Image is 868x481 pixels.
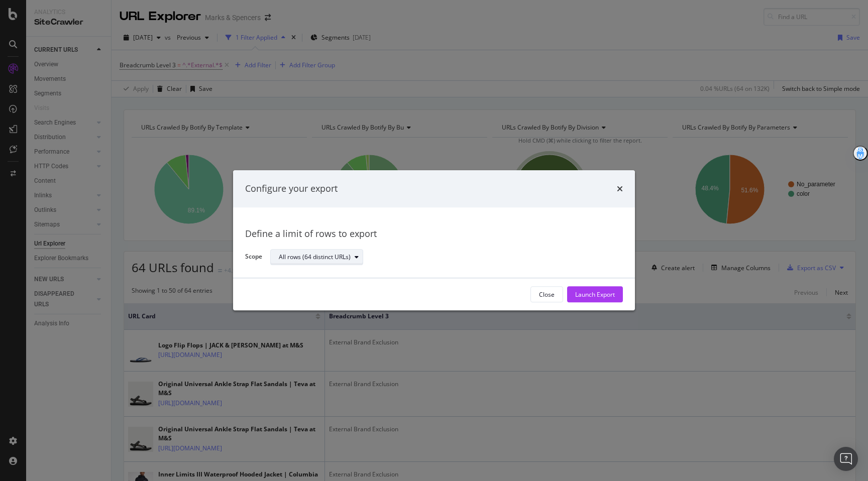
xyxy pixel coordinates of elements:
label: Scope [245,253,262,264]
div: Close [539,290,555,299]
div: All rows (64 distinct URLs) [279,254,351,260]
div: Launch Export [575,290,615,299]
div: times [617,182,623,195]
button: Close [530,287,563,303]
div: Define a limit of rows to export [245,227,623,240]
button: All rows (64 distinct URLs) [270,249,363,265]
button: Launch Export [567,287,623,303]
div: modal [233,170,635,310]
div: Open Intercom Messenger [834,447,858,471]
div: Configure your export [245,182,338,195]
